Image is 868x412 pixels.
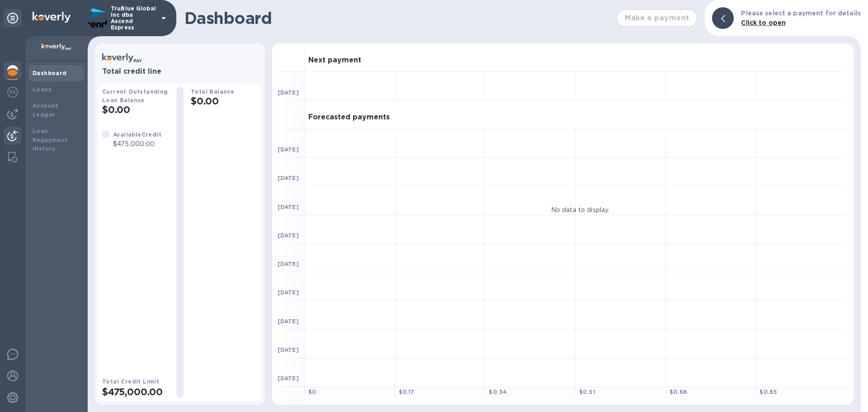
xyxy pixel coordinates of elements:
b: [DATE] [278,260,299,267]
p: No data to display. [551,205,610,214]
b: $ 0 [308,388,316,395]
b: [DATE] [278,175,299,181]
b: $ 0.68 [670,388,687,395]
b: [DATE] [278,146,299,153]
b: [DATE] [278,289,299,296]
b: [DATE] [278,318,299,325]
div: Unpin categories [4,9,22,27]
b: Current Outstanding Loan Balance [102,88,168,104]
b: [DATE] [278,89,299,96]
b: [DATE] [278,204,299,210]
b: [DATE] [278,346,299,353]
b: Total Credit Limit [102,378,159,385]
h3: Next payment [308,56,361,65]
b: Account Ledger [33,102,58,118]
b: Click to open [741,19,786,26]
h2: $0.00 [102,104,169,115]
b: [DATE] [278,232,299,239]
h3: Forecasted payments [308,113,390,122]
b: [DATE] [278,375,299,382]
b: $ 0.17 [399,388,415,395]
h2: $475,000.00 [102,386,169,398]
img: Foreign exchange [7,87,18,98]
img: Logo [33,12,71,23]
b: $ 0.51 [579,388,595,395]
b: Dashboard [33,70,67,76]
b: $ 0.34 [489,388,507,395]
p: $475,000.00 [113,139,161,149]
b: Please select a payment for details [741,9,861,17]
h1: Dashboard [184,9,612,28]
h2: $0.00 [191,95,258,107]
b: Total Balance [191,88,234,95]
b: Loan Repayment History [33,128,68,152]
b: Loans [33,86,52,93]
p: TruBlue Global Inc dba Ascend Express [111,5,156,31]
h3: Total credit line [102,67,258,76]
b: $ 0.85 [759,388,777,395]
b: Available Credit [113,131,161,138]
